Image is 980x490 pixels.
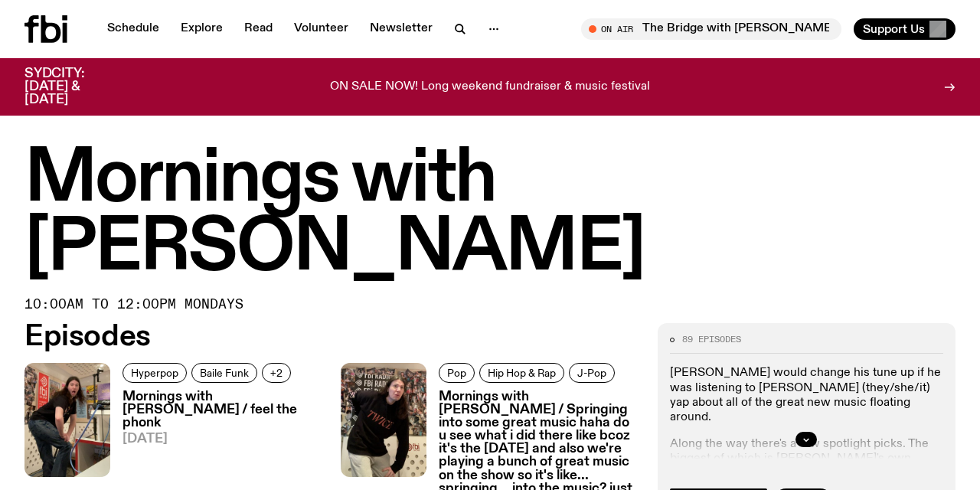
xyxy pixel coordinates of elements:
h3: SYDCITY: [DATE] & [DATE] [24,67,122,106]
a: Read [235,18,282,40]
a: Explore [171,18,232,40]
h1: Mornings with [PERSON_NAME] [24,145,955,283]
a: Newsletter [361,18,442,40]
span: Support Us [863,22,925,36]
a: Volunteer [285,18,358,40]
button: On AirThe Bridge with [PERSON_NAME] [581,18,841,40]
p: ON SALE NOW! Long weekend fundraiser & music festival [330,80,650,94]
button: Support Us [854,18,955,40]
a: Schedule [98,18,168,40]
span: 10:00am to 12:00pm mondays [24,299,243,311]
